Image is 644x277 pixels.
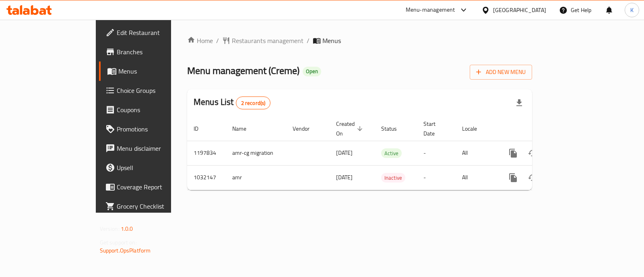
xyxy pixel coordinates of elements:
[336,148,353,158] span: [DATE]
[118,66,197,76] span: Menus
[187,117,587,190] table: enhanced table
[99,197,203,216] a: Grocery Checklist
[226,165,286,190] td: amr
[99,100,203,119] a: Coupons
[117,144,197,153] span: Menu disclaimer
[630,6,634,14] span: K
[406,5,455,15] div: Menu-management
[117,201,197,211] span: Grocery Checklist
[523,144,542,163] button: Change Status
[293,124,320,133] span: Vendor
[187,141,226,165] td: 1197834
[194,124,209,133] span: ID
[417,165,456,190] td: -
[121,224,133,234] span: 1.0.0
[117,124,197,134] span: Promotions
[117,182,197,192] span: Coverage Report
[423,119,446,138] span: Start Date
[100,237,137,248] span: Get support on:
[99,139,203,158] a: Menu disclaimer
[222,36,303,45] a: Restaurants management
[99,62,203,81] a: Menus
[187,165,226,190] td: 1032147
[99,81,203,100] a: Choice Groups
[303,68,321,75] span: Open
[417,141,456,165] td: -
[493,6,546,14] div: [GEOGRAPHIC_DATA]
[381,173,405,183] span: Inactive
[187,36,532,45] nav: breadcrumb
[381,124,407,133] span: Status
[117,28,197,37] span: Edit Restaurant
[504,144,523,163] button: more
[236,99,270,107] span: 2 record(s)
[100,245,151,256] a: Support.OpsPlatform
[99,23,203,42] a: Edit Restaurant
[497,117,587,141] th: Actions
[226,141,286,165] td: amr-cg migration
[303,67,321,76] div: Open
[236,96,271,109] div: Total records count
[117,105,197,115] span: Coupons
[470,65,532,80] button: Add New Menu
[456,141,497,165] td: All
[187,62,299,80] span: Menu management ( Creme )
[232,36,303,45] span: Restaurants management
[99,177,203,197] a: Coverage Report
[117,163,197,172] span: Upsell
[510,93,529,113] div: Export file
[476,67,526,77] span: Add New Menu
[99,119,203,139] a: Promotions
[232,124,257,133] span: Name
[99,158,203,177] a: Upsell
[216,36,219,45] li: /
[336,172,353,183] span: [DATE]
[307,36,310,45] li: /
[462,124,487,133] span: Locale
[523,168,542,187] button: Change Status
[117,86,197,95] span: Choice Groups
[322,36,341,45] span: Menus
[336,119,365,138] span: Created On
[504,168,523,187] button: more
[194,96,270,109] h2: Menus List
[99,42,203,62] a: Branches
[456,165,497,190] td: All
[100,224,120,234] span: Version:
[381,149,402,158] span: Active
[117,47,197,57] span: Branches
